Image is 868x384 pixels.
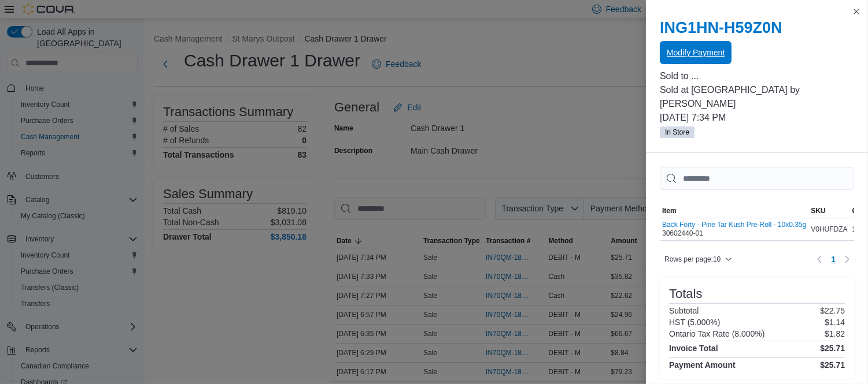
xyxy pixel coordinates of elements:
button: Rows per page:10 [660,252,737,266]
input: This is a search bar. As you type, the results lower in the page will automatically filter. [660,167,854,190]
h6: Ontario Tax Rate (8.000%) [669,329,765,338]
h2: ING1HN-H59Z0N [660,18,854,37]
h6: HST (5.000%) [669,318,720,327]
span: Modify Payment [667,47,725,58]
button: SKU [808,204,849,218]
h6: Subtotal [669,306,699,315]
p: $1.14 [825,318,845,327]
div: 30602440-01 [662,221,806,238]
button: Qty [850,204,866,218]
button: Previous page [812,252,826,266]
h3: Totals [669,287,702,301]
span: Qty [852,206,864,215]
span: Rows per page : 10 [664,255,721,264]
p: $22.75 [820,306,845,315]
div: 1 [850,222,866,236]
span: Item [662,206,677,215]
h4: $25.71 [820,344,845,353]
button: Page 1 of 1 [826,250,840,269]
span: In Store [660,126,695,138]
button: Back Forty - Pine Tar Kush Pre-Roll - 10x0.35g [662,221,806,229]
span: V0HUFDZA [811,225,847,234]
p: Sold to ... [660,69,854,83]
nav: Pagination for table: MemoryTable from EuiInMemoryTable [812,250,854,269]
ul: Pagination for table: MemoryTable from EuiInMemoryTable [826,250,840,269]
button: Modify Payment [660,41,732,64]
button: Next page [840,252,854,266]
span: SKU [811,206,825,215]
p: $1.82 [825,329,845,338]
h4: $25.71 [820,360,845,370]
button: Item [660,204,808,218]
button: Close this dialog [849,5,863,18]
span: 1 [831,253,836,265]
p: [DATE] 7:34 PM [660,111,854,125]
h4: Invoice Total [669,344,718,353]
p: Sold at [GEOGRAPHIC_DATA] by [PERSON_NAME] [660,83,854,111]
h4: Payment Amount [669,360,736,370]
span: In Store [665,127,689,137]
